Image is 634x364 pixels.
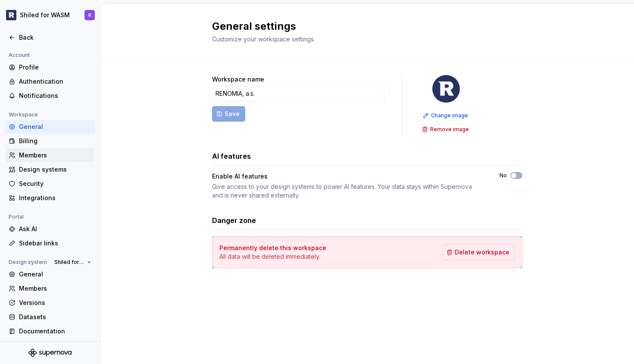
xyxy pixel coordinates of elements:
div: Workspace [5,110,41,120]
button: Shiled for WASMR [2,6,98,25]
span: Shiled for WASM [54,259,84,266]
span: Change image [431,112,468,119]
div: Back [19,33,91,42]
div: Design system [5,257,50,267]
a: Members [5,148,95,162]
div: Ask AI [19,225,91,233]
div: Integrations [19,194,91,202]
a: Documentation [5,324,95,338]
span: Delete workspace [455,248,509,257]
button: Delete workspace [442,245,515,260]
h2: General settings [212,19,512,33]
div: R [88,12,91,19]
div: Design systems [19,165,91,174]
a: Authentication [5,75,95,88]
div: Billing [19,137,91,145]
a: Sidebar links [5,236,95,250]
h4: Permanently delete this workspace [219,244,326,252]
a: Datasets [5,310,95,324]
svg: Supernova Logo [28,348,72,357]
img: 5b96a3ba-bdbe-470d-a859-c795f8f9d209.png [6,10,16,20]
div: Sidebar links [19,239,91,248]
div: Authentication [19,77,91,86]
div: Shiled for WASM [20,11,70,19]
a: Notifications [5,89,95,103]
div: Give access to your design systems to power AI features. Your data stays within Supernova and is ... [212,182,484,200]
a: Billing [5,134,95,148]
a: General [5,120,95,134]
button: Change image [420,110,472,122]
a: Ask AI [5,222,95,236]
div: Account [5,50,33,60]
a: Versions [5,296,95,310]
button: Remove image [419,123,473,135]
div: Members [19,284,91,293]
div: Versions [19,298,91,307]
div: Documentation [19,327,91,336]
div: Profile [19,63,91,72]
label: Workspace name [212,75,264,84]
div: Datasets [19,313,91,321]
a: Back [5,31,95,44]
span: Customize your workspace settings. [212,35,315,43]
label: No [500,172,507,179]
a: Members [5,282,95,295]
div: Enable AI features [212,172,484,181]
a: Design systems [5,163,95,176]
h3: AI features [212,151,251,161]
div: Security [19,179,91,188]
div: Members [19,151,91,160]
img: 5b96a3ba-bdbe-470d-a859-c795f8f9d209.png [432,75,460,103]
div: General [19,122,91,131]
div: Notifications [19,91,91,100]
div: General [19,270,91,279]
h3: Danger zone [212,215,256,226]
div: Portal [5,212,27,222]
a: General [5,267,95,281]
a: Integrations [5,191,95,205]
p: All data will be deleted immediately. [219,252,326,261]
a: Security [5,177,95,191]
a: Profile [5,60,95,74]
span: Remove image [430,126,469,133]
